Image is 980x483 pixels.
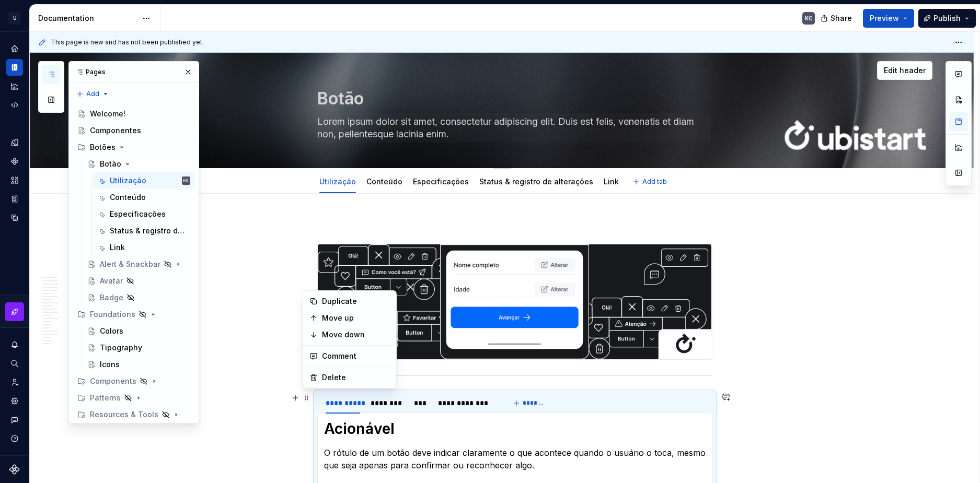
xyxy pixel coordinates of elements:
a: Colors [83,323,194,339]
span: Publish [933,13,961,23]
div: Move down [322,329,390,340]
img: e357f963-7965-4b82-955e-0f758a2248b6.png [318,244,712,359]
div: Link [110,242,125,253]
div: Move up [322,313,390,323]
a: Analytics [6,78,23,95]
a: Storybook stories [6,191,23,207]
div: Welcome! [90,109,125,119]
span: Add tab [642,178,667,186]
a: Assets [6,172,23,189]
svg: Supernova Logo [9,464,20,475]
button: Add tab [629,174,672,189]
div: Especificações [409,170,473,192]
a: Components [6,153,23,170]
div: Colors [100,326,123,336]
div: Status & registro de alterações [110,226,188,236]
div: KC [805,14,813,22]
div: Foundations [73,306,194,323]
div: Botões [73,139,194,156]
a: Conteúdo [366,177,402,186]
button: Add [73,87,112,101]
a: Botão [83,156,194,172]
textarea: Botão [315,86,710,111]
a: Componentes [73,122,194,139]
div: Page tree [73,105,194,423]
p: O rótulo de um botão deve indicar claramente o que acontece quando o usuário o toca, mesmo que se... [324,446,706,472]
a: Link [604,177,619,186]
button: Share [815,9,859,28]
div: Botões [90,142,116,152]
a: Documentation [6,59,23,76]
div: Resources & Tools [90,409,158,420]
span: Preview [870,13,899,23]
div: Link [599,170,623,192]
div: Code automation [6,97,23,113]
span: Share [831,13,852,23]
a: Link [93,239,194,256]
div: Resources & Tools [73,406,194,423]
div: Componentes [90,125,141,136]
a: Especificações [413,177,469,186]
div: Utilização [110,175,146,186]
a: Avatar [83,273,194,289]
a: UtilizaçãoKC [93,172,194,189]
div: Comment [322,351,390,361]
div: Badge [100,292,123,303]
textarea: Lorem ipsum dolor sit amet, consectetur adipiscing elit. Duis est felis, venenatis et diam non, p... [315,113,710,143]
a: Conteúdo [93,189,194,206]
a: Icons [83,356,194,373]
span: Edit header [884,65,926,76]
a: Design tokens [6,134,23,151]
div: Alert & Snackbar [100,259,160,269]
a: Settings [6,393,23,409]
a: Data sources [6,209,23,226]
a: Home [6,40,23,57]
button: Edit header [877,61,932,80]
span: Add [86,90,99,98]
div: KC [183,175,189,186]
div: Icons [100,359,120,370]
a: Status & registro de alterações [93,222,194,239]
div: Pages [69,62,199,83]
a: Tipography [83,339,194,356]
a: Utilização [319,177,356,186]
div: Conteúdo [110,192,146,203]
button: U [2,7,27,29]
div: Delete [322,372,390,383]
a: Welcome! [73,105,194,122]
div: Botão [100,159,121,169]
button: Publish [918,9,976,28]
div: Tipography [100,343,142,353]
h1: Acionável [324,419,706,438]
div: Conteúdo [362,170,407,192]
div: U [8,12,21,25]
div: Components [90,376,136,386]
span: This page is new and has not been published yet. [51,38,204,46]
div: Status & registro de alterações [475,170,597,192]
div: Notifications [6,336,23,353]
div: Foundations [90,309,135,320]
div: Especificações [110,209,166,219]
div: Patterns [90,393,121,403]
div: Avatar [100,276,123,286]
a: Badge [83,289,194,306]
a: Invite team [6,374,23,391]
a: Alert & Snackbar [83,256,194,273]
button: Search ⌘K [6,355,23,372]
button: Preview [863,9,914,28]
button: Contact support [6,411,23,428]
div: Utilização [315,170,360,192]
